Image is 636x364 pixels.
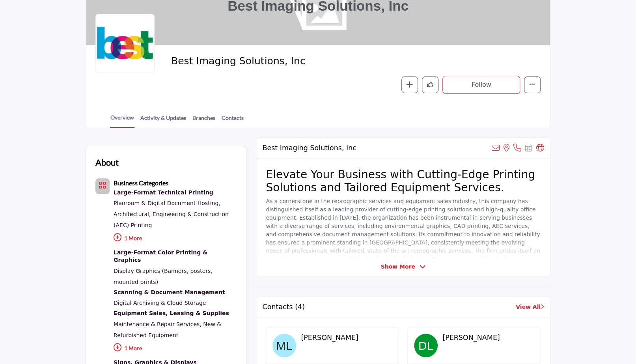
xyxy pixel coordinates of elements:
a: Overview [110,113,134,128]
p: 1 More [114,231,237,248]
h2: Elevate Your Business with Cutting-Edge Printing Solutions and Tailored Equipment Services. [266,168,541,194]
a: Planroom & Digital Document Hosting, [114,200,220,206]
h2: Contacts (4) [262,303,305,311]
a: Large-Format Technical Printing [114,188,237,198]
p: As a cornerstone in the reprographic services and equipment sales industry, this company has dist... [266,197,541,280]
div: Digital conversion, archiving, indexing, secure storage, and streamlined document retrieval solut... [114,287,237,298]
img: image [272,334,296,357]
div: Banners, posters, vehicle wraps, and presentation graphics. [114,248,237,265]
span: Best Imaging Solutions, Inc [171,55,349,68]
div: Equipment sales, leasing, service, and resale of plotters, scanners, printers. [114,308,237,319]
h2: Best Imaging Solutions, Inc [262,144,356,152]
a: Contacts [221,114,244,127]
p: 1 More [114,341,237,358]
a: Digital Archiving & Cloud Storage [114,300,206,306]
a: Maintenance & Repair Services, [114,321,201,327]
button: More details [524,77,541,93]
b: Business Categories [114,179,168,187]
img: image [414,334,438,357]
a: Equipment Sales, Leasing & Supplies [114,308,237,319]
button: Follow [442,76,520,94]
a: Display Graphics (Banners, posters, mounted prints) [114,268,213,285]
a: Large-Format Color Printing & Graphics [114,248,237,265]
a: Business Categories [114,180,168,187]
div: High-quality printing for blueprints, construction and architectural drawings. [114,188,237,198]
a: Architectural, Engineering & Construction (AEC) Printing [114,211,229,228]
a: Activity & Updates [140,114,187,127]
button: Like [422,77,438,93]
h2: About [95,156,119,169]
span: [PERSON_NAME] [301,334,358,342]
a: View All [516,303,544,311]
span: Show More [380,263,415,271]
span: [PERSON_NAME] [442,334,500,342]
button: Category Icon [95,178,110,194]
a: Scanning & Document Management [114,287,237,298]
a: Branches [192,114,216,127]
